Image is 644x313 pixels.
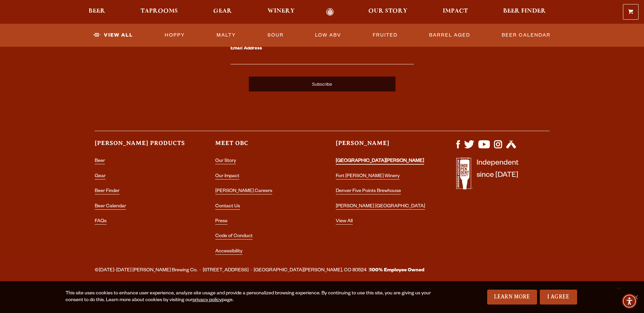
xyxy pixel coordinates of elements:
[66,290,431,304] div: This site uses cookies to enhance user experience, analyze site usage and provide a personalized ...
[443,8,468,14] span: Impact
[487,290,537,305] a: Learn More
[426,27,473,43] a: Barrel Aged
[494,145,502,150] a: Visit us on Instagram
[95,204,126,210] a: Beer Calendar
[268,8,295,14] span: Winery
[215,249,242,255] a: Accessibility
[215,234,253,239] a: Code of Conduct
[215,189,272,194] a: [PERSON_NAME] Careers
[213,8,232,14] span: Gear
[215,159,236,164] a: Our Story
[89,8,105,14] span: Beer
[370,27,400,43] a: Fruited
[370,268,424,273] strong: 100% Employee Owned
[364,8,412,16] a: Our Story
[336,139,429,153] h3: [PERSON_NAME]
[540,290,577,305] a: I Agree
[506,145,516,150] a: Visit us on Untappd
[95,139,188,153] h3: [PERSON_NAME] Products
[336,219,353,225] a: View All
[215,204,240,210] a: Contact Us
[162,27,188,43] a: Hoppy
[231,44,414,53] label: Email Address
[95,266,424,275] span: ©[DATE]-[DATE] [PERSON_NAME] Brewing Co. · [STREET_ADDRESS] · [GEOGRAPHIC_DATA][PERSON_NAME], CO ...
[91,27,136,43] a: View All
[192,298,222,303] a: privacy policy
[214,27,239,43] a: Malty
[503,8,546,14] span: Beer Finder
[265,27,287,43] a: Sour
[215,219,227,225] a: Press
[141,8,178,14] span: Taprooms
[215,139,309,153] h3: Meet OBC
[95,159,105,164] a: Beer
[464,145,474,150] a: Visit us on X (formerly Twitter)
[499,8,550,16] a: Beer Finder
[336,159,424,165] a: [GEOGRAPHIC_DATA][PERSON_NAME]
[84,8,110,16] a: Beer
[368,8,407,14] span: Our Story
[209,8,236,16] a: Gear
[263,8,299,16] a: Winery
[336,174,400,180] a: Fort [PERSON_NAME] Winery
[336,204,425,210] a: [PERSON_NAME] [GEOGRAPHIC_DATA]
[95,219,107,225] a: FAQs
[336,189,401,194] a: Denver Five Points Brewhouse
[136,8,182,16] a: Taprooms
[95,174,106,180] a: Gear
[317,8,343,16] a: Odell Home
[312,27,344,43] a: Low ABV
[249,77,395,91] input: Subscribe
[622,294,637,309] div: Accessibility Menu
[477,158,518,193] p: Independent since [DATE]
[610,279,627,296] a: Scroll to top
[215,174,239,180] a: Our Impact
[438,8,472,16] a: Impact
[95,189,119,194] a: Beer Finder
[499,27,553,43] a: Beer Calendar
[456,145,460,150] a: Visit us on Facebook
[478,145,490,150] a: Visit us on YouTube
